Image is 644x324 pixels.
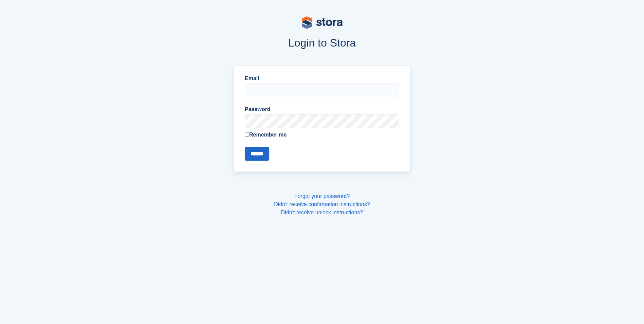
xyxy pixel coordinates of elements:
[245,74,399,83] label: Email
[245,105,399,113] label: Password
[274,201,370,207] a: Didn't receive confirmation instructions?
[245,131,399,139] label: Remember me
[294,193,350,199] a: Forgot your password?
[302,16,343,29] img: stora-logo-53a41332b3708ae10de48c4981b4e9114cc0af31d8433b30ea865607fb682f29.svg
[104,37,540,49] h1: Login to Stora
[281,210,363,215] a: Didn't receive unlock instructions?
[245,132,249,137] input: Remember me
